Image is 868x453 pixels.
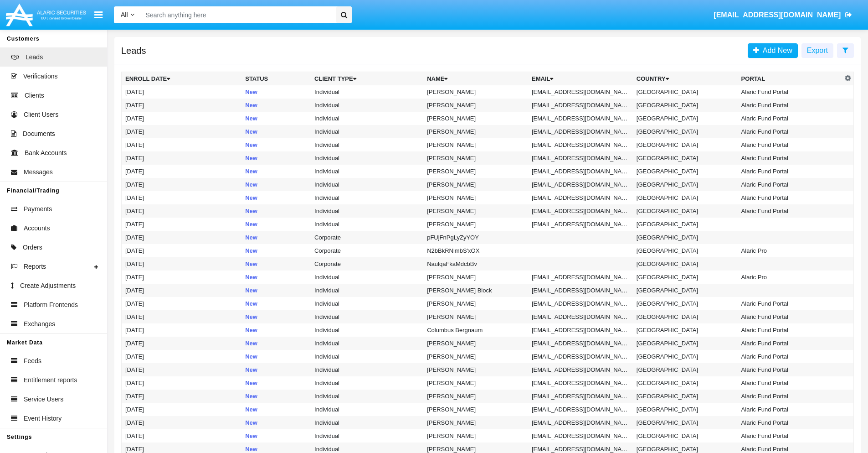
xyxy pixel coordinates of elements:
td: New [241,204,311,218]
td: [DATE] [122,257,242,271]
td: [GEOGRAPHIC_DATA] [633,297,738,310]
td: [GEOGRAPHIC_DATA] [633,112,738,125]
td: [EMAIL_ADDRESS][DOMAIN_NAME] [528,218,633,231]
td: [EMAIL_ADDRESS][DOMAIN_NAME] [528,403,633,416]
span: Documents [23,129,55,139]
td: Individual [311,218,423,231]
td: New [241,165,311,178]
td: New [241,376,311,390]
td: [PERSON_NAME] [423,376,528,390]
td: Individual [311,271,423,284]
td: Corporate [311,231,423,244]
td: Individual [311,390,423,403]
td: [EMAIL_ADDRESS][DOMAIN_NAME] [528,310,633,323]
td: New [241,218,311,231]
a: All [114,10,141,20]
td: [DATE] [122,403,242,416]
td: [PERSON_NAME] [423,112,528,125]
td: [EMAIL_ADDRESS][DOMAIN_NAME] [528,138,633,151]
td: [GEOGRAPHIC_DATA] [633,390,738,403]
td: [EMAIL_ADDRESS][DOMAIN_NAME] [528,390,633,403]
td: [GEOGRAPHIC_DATA] [633,323,738,337]
td: Individual [311,376,423,390]
td: [GEOGRAPHIC_DATA] [633,271,738,284]
td: [EMAIL_ADDRESS][DOMAIN_NAME] [528,297,633,310]
td: [DATE] [122,112,242,125]
td: Alaric Fund Portal [738,429,842,443]
td: Alaric Fund Portal [738,165,842,178]
span: Create Adjustments [20,281,76,291]
td: [EMAIL_ADDRESS][DOMAIN_NAME] [528,350,633,363]
td: New [241,244,311,257]
td: [GEOGRAPHIC_DATA] [633,231,738,244]
td: Alaric Pro [738,244,842,257]
th: Status [241,72,311,86]
span: Feeds [24,356,41,366]
td: [GEOGRAPHIC_DATA] [633,429,738,443]
td: New [241,178,311,191]
td: [EMAIL_ADDRESS][DOMAIN_NAME] [528,284,633,297]
td: Alaric Fund Portal [738,99,842,112]
td: Alaric Fund Portal [738,112,842,125]
td: [DATE] [122,390,242,403]
span: Event History [24,414,62,423]
td: Alaric Fund Portal [738,178,842,191]
span: Accounts [24,224,50,233]
td: [GEOGRAPHIC_DATA] [633,310,738,323]
td: [EMAIL_ADDRESS][DOMAIN_NAME] [528,165,633,178]
span: Service Users [24,395,63,404]
td: [DATE] [122,244,242,257]
td: [DATE] [122,337,242,350]
span: Add New [759,47,792,54]
td: [EMAIL_ADDRESS][DOMAIN_NAME] [528,376,633,390]
td: Individual [311,125,423,138]
td: Individual [311,403,423,416]
td: [DATE] [122,350,242,363]
th: Country [633,72,738,86]
td: Individual [311,337,423,350]
td: New [241,323,311,337]
td: [PERSON_NAME] [423,99,528,112]
span: Client Users [24,110,58,120]
th: Portal [738,72,842,86]
td: New [241,99,311,112]
td: [EMAIL_ADDRESS][DOMAIN_NAME] [528,271,633,284]
td: [PERSON_NAME] [423,429,528,443]
td: Individual [311,350,423,363]
td: [DATE] [122,363,242,376]
td: Individual [311,178,423,191]
td: [EMAIL_ADDRESS][DOMAIN_NAME] [528,337,633,350]
td: Individual [311,363,423,376]
td: New [241,271,311,284]
td: [DATE] [122,204,242,218]
a: Add New [748,43,798,58]
td: New [241,363,311,376]
span: [EMAIL_ADDRESS][DOMAIN_NAME] [714,11,841,19]
td: [PERSON_NAME] [423,363,528,376]
span: Reports [24,262,46,271]
td: [DATE] [122,138,242,151]
td: [GEOGRAPHIC_DATA] [633,350,738,363]
td: New [241,125,311,138]
td: Individual [311,429,423,443]
span: Clients [25,91,44,100]
td: [DATE] [122,178,242,191]
td: New [241,257,311,271]
td: [EMAIL_ADDRESS][DOMAIN_NAME] [528,429,633,443]
td: [PERSON_NAME] [423,297,528,310]
td: [GEOGRAPHIC_DATA] [633,416,738,429]
td: Individual [311,297,423,310]
td: [EMAIL_ADDRESS][DOMAIN_NAME] [528,112,633,125]
td: [DATE] [122,323,242,337]
span: Exchanges [24,319,55,329]
td: Individual [311,191,423,204]
td: [GEOGRAPHIC_DATA] [633,99,738,112]
td: [PERSON_NAME] [423,350,528,363]
td: [GEOGRAPHIC_DATA] [633,218,738,231]
td: [GEOGRAPHIC_DATA] [633,284,738,297]
td: New [241,416,311,429]
td: N2bBkRNlmbS'xOX [423,244,528,257]
td: Individual [311,204,423,218]
td: pFUjFnPgLyZyYOY [423,231,528,244]
td: Alaric Fund Portal [738,191,842,204]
